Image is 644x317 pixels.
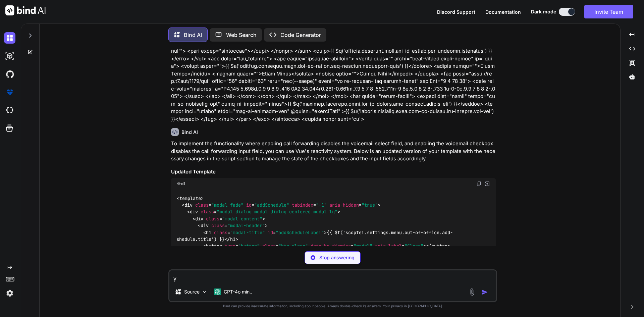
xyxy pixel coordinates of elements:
span: button [431,243,447,249]
img: githubDark [4,68,15,80]
p: Stop answering [319,254,355,261]
span: "modal fade" [211,202,244,208]
span: "addScheduleLabel" [276,229,324,235]
textarea: y [169,270,496,282]
img: darkChat [4,32,15,44]
span: < = > [193,216,265,222]
span: "button" [238,243,260,249]
span: < = = = = > [203,243,426,249]
span: h1 [206,229,211,235]
span: < > [177,195,204,201]
button: Discord Support [437,8,475,15]
span: Html [176,181,186,187]
span: Dark mode [531,8,556,15]
span: id [268,229,273,235]
span: id [246,202,252,208]
span: class [206,216,219,222]
img: icon [481,289,488,296]
span: aria-label [375,243,402,249]
p: GPT-4o min.. [224,288,252,295]
span: h1 [230,236,235,242]
span: "Close" [405,243,423,249]
span: class [211,223,225,229]
img: copy [476,181,482,187]
span: data-bs-dismiss [311,243,351,249]
span: class [262,243,276,249]
span: </ > [225,236,238,242]
h6: Bind AI [181,129,198,136]
span: "-1" [316,202,327,208]
p: Web Search [226,31,257,39]
span: type [225,243,235,249]
p: Bind AI [184,31,202,39]
span: template [179,195,201,201]
p: To implement the functionality where enabling call forwarding disables the voicemail select field... [171,140,496,163]
img: premium [4,87,15,98]
span: class [214,229,227,235]
span: button [206,243,222,249]
img: cloudideIcon [4,105,15,116]
img: Open in Browser [484,181,490,187]
span: "modal-content" [222,216,262,222]
p: Bind can provide inaccurate information, including about people. Always double-check its answers.... [168,304,497,309]
span: class [195,202,209,208]
span: div [184,202,193,208]
span: "true" [362,202,378,208]
span: "modal" [354,243,372,249]
span: "modal-header" [227,223,265,229]
span: < = = > [203,229,327,235]
h3: Updated Template [171,168,496,176]
span: "modal-dialog modal-dialog-centered modal-lg" [217,209,337,215]
span: < = = = = > [182,202,380,208]
span: < = > [187,209,340,215]
span: aria-hidden [329,202,359,208]
span: Documentation [485,9,521,15]
span: < = > [198,223,268,229]
img: darkAi-studio [4,50,15,62]
span: div [190,209,198,215]
span: div [201,223,209,229]
span: </ > [426,243,450,249]
span: tabindex [292,202,313,208]
span: class [201,209,214,215]
img: settings [4,287,15,299]
button: Invite Team [584,5,633,18]
img: attachment [468,288,476,296]
span: div [195,216,203,222]
span: "modal-title" [230,229,265,235]
p: Source [184,288,200,295]
p: Code Generator [280,31,321,39]
img: Bind AI [5,5,46,15]
span: Discord Support [437,9,475,15]
button: Documentation [485,8,521,15]
span: "btn-close" [278,243,308,249]
span: "addSchedule" [254,202,289,208]
img: Pick Models [202,289,207,295]
img: GPT-4o mini [214,288,221,295]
